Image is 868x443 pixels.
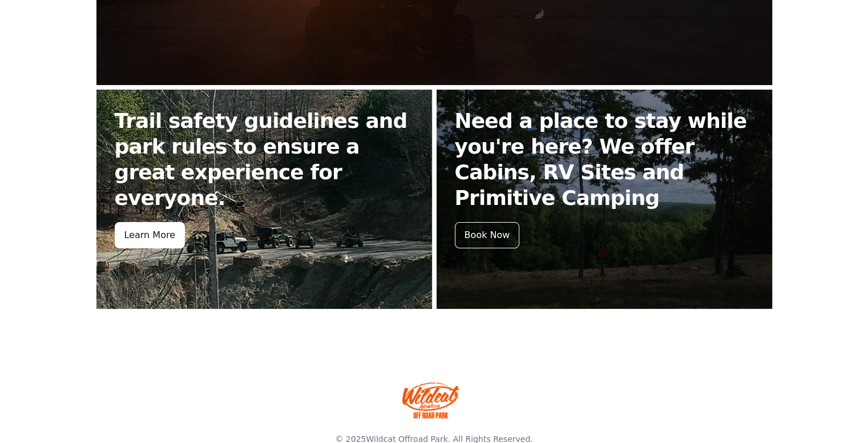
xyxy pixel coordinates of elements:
a: Trail safety guidelines and park rules to ensure a great experience for everyone. Learn More [96,90,432,309]
a: Need a place to stay while you're here? We offer Cabins, RV Sites and Primitive Camping Book Now [437,90,772,309]
img: Wildcat Offroad park [402,382,459,418]
h2: Trail safety guidelines and park rules to ensure a great experience for everyone. [115,108,414,211]
div: Learn More [115,222,185,248]
div: Book Now [455,222,520,248]
h2: Need a place to stay while you're here? We offer Cabins, RV Sites and Primitive Camping [455,108,754,211]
